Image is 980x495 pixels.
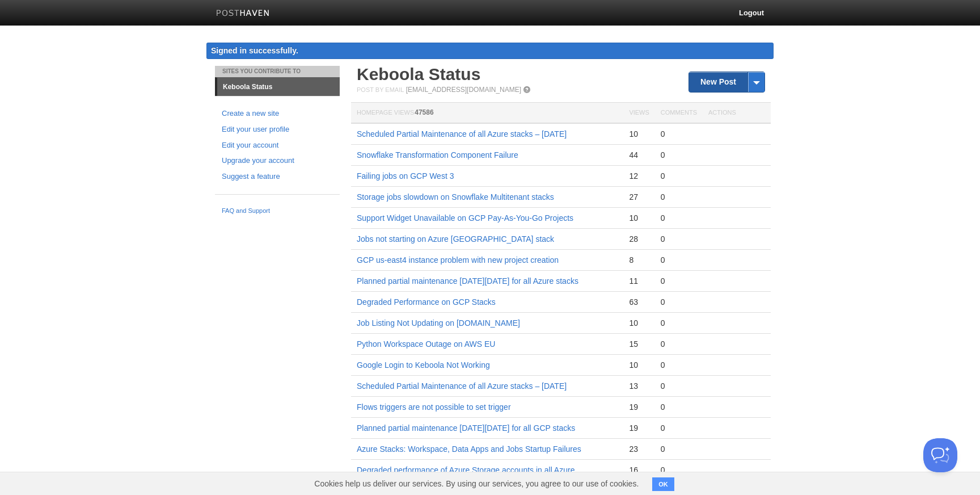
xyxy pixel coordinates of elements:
div: 13 [629,381,649,391]
div: 23 [629,444,649,454]
div: 0 [661,297,697,307]
a: Support Widget Unavailable on GCP Pay-As-You-Go Projects [357,213,573,223]
a: [EMAIL_ADDRESS][DOMAIN_NAME] [406,86,521,94]
iframe: Help Scout Beacon - Open [923,438,957,472]
a: FAQ and Support [222,206,333,216]
a: Scheduled Partial Maintenance of all Azure stacks – [DATE] [357,381,567,391]
th: Comments [655,103,703,124]
div: 0 [661,234,697,244]
span: Post by Email [357,86,404,93]
div: 0 [661,465,697,475]
a: Keboola Status [217,78,340,96]
a: Snowflake Transformation Component Failure [357,150,518,160]
a: Degraded Performance on GCP Stacks [357,297,496,307]
div: 0 [661,213,697,223]
a: Python Workspace Outage on AWS EU [357,339,495,349]
a: Edit your account [222,140,333,152]
div: 63 [629,297,649,307]
th: Actions [703,103,771,124]
div: 28 [629,234,649,244]
div: 44 [629,150,649,160]
div: 19 [629,402,649,412]
div: 8 [629,255,649,265]
span: Cookies help us deliver our services. By using our services, you agree to our use of cookies. [303,472,650,495]
div: 0 [661,402,697,412]
a: Google Login to Keboola Not Working [357,360,490,370]
a: Flows triggers are not possible to set trigger [357,402,511,412]
div: 0 [661,255,697,265]
a: Suggest a feature [222,171,333,183]
div: 0 [661,171,697,181]
a: Failing jobs on GCP West 3 [357,171,454,181]
div: 10 [629,129,649,139]
img: Posthaven-bar [216,10,270,18]
div: 0 [661,360,697,370]
div: 12 [629,171,649,181]
div: 11 [629,276,649,286]
a: Create a new site [222,108,333,120]
div: 0 [661,339,697,349]
div: 10 [629,318,649,328]
a: Storage jobs slowdown on Snowflake Multitenant stacks [357,192,554,202]
div: 10 [629,213,649,223]
a: Scheduled Partial Maintenance of all Azure stacks – [DATE] [357,129,567,139]
div: 0 [661,192,697,202]
span: 47586 [415,108,433,116]
div: 10 [629,360,649,370]
a: Planned partial maintenance [DATE][DATE] for all Azure stacks [357,276,578,286]
a: Upgrade your account [222,155,333,167]
th: Homepage Views [351,103,623,124]
a: Azure Stacks: Workspace, Data Apps and Jobs Startup Failures [357,444,581,454]
div: 16 [629,465,649,475]
a: Degraded performance of Azure Storage accounts in all Azure [GEOGRAPHIC_DATA] stacks [357,465,575,485]
th: Views [623,103,654,124]
div: 27 [629,192,649,202]
li: Sites You Contribute To [215,66,340,77]
div: Signed in successfully. [206,43,774,59]
div: 0 [661,318,697,328]
a: Keboola Status [357,65,480,83]
div: 0 [661,444,697,454]
div: 0 [661,423,697,433]
a: Planned partial maintenance [DATE][DATE] for all GCP stacks [357,423,575,433]
div: 15 [629,339,649,349]
a: GCP us-east4 instance problem with new project creation [357,255,559,265]
div: 0 [661,381,697,391]
a: Jobs not starting on Azure [GEOGRAPHIC_DATA] stack [357,234,554,244]
a: New Post [689,72,764,92]
div: 0 [661,129,697,139]
div: 19 [629,423,649,433]
a: Job Listing Not Updating on [DOMAIN_NAME] [357,318,520,328]
div: 0 [661,276,697,286]
button: OK [652,477,674,491]
div: 0 [661,150,697,160]
a: Edit your user profile [222,124,333,136]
